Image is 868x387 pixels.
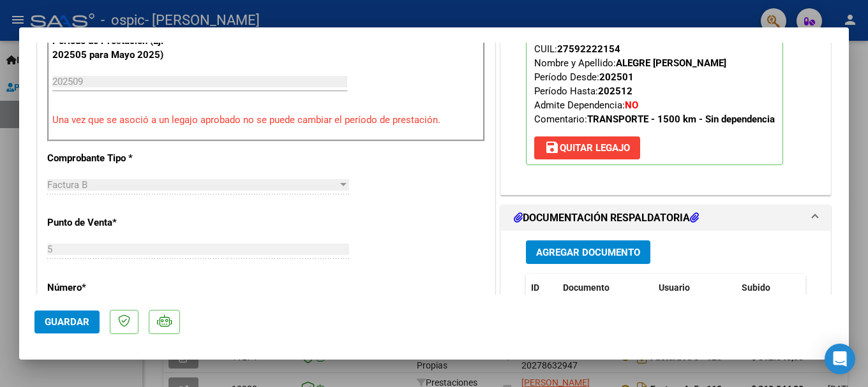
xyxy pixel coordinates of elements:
[526,274,558,302] datatable-header-cell: ID
[654,274,737,302] datatable-header-cell: Usuario
[514,210,699,226] h1: DOCUMENTACIÓN RESPALDATORIA
[544,142,630,154] span: Quitar Legajo
[47,215,179,230] p: Punto de Venta
[47,179,87,191] span: Factura B
[536,247,640,258] span: Agregar Documento
[52,113,480,128] p: Una vez que se asoció a un legajo aprobado no se puede cambiar el período de prestación.
[742,282,770,293] span: Subido
[598,85,632,97] strong: 202512
[825,344,855,374] div: Open Intercom Messenger
[616,57,726,69] strong: ALEGRE [PERSON_NAME]
[563,282,610,293] span: Documento
[47,281,179,295] p: Número
[534,113,775,125] span: Comentario:
[45,316,89,328] span: Guardar
[625,99,638,111] strong: NO
[501,205,830,231] mat-expansion-panel-header: DOCUMENTACIÓN RESPALDATORIA
[526,240,650,264] button: Agregar Documento
[52,34,181,62] p: Período de Prestación (Ej: 202505 para Mayo 2025)
[800,274,864,302] datatable-header-cell: Acción
[544,140,560,155] mat-icon: save
[534,43,775,125] span: CUIL: Nombre y Apellido: Período Desde: Período Hasta: Admite Dependencia:
[534,136,640,159] button: Quitar Legajo
[557,42,620,56] div: 27592222154
[531,282,539,293] span: ID
[34,310,100,333] button: Guardar
[737,274,800,302] datatable-header-cell: Subido
[558,274,654,302] datatable-header-cell: Documento
[47,151,179,166] p: Comprobante Tipo *
[599,71,634,83] strong: 202501
[659,282,690,293] span: Usuario
[587,113,775,125] strong: TRANSPORTE - 1500 km - Sin dependencia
